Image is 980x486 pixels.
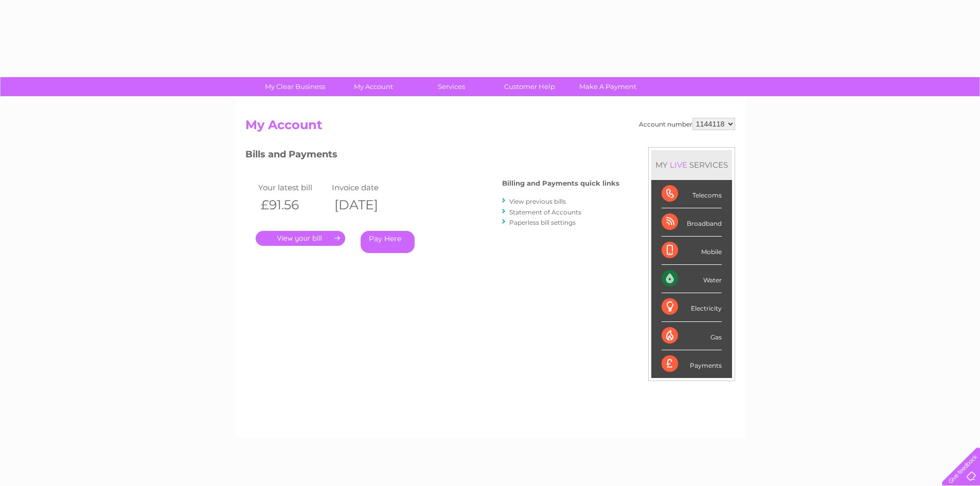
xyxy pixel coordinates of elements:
[651,150,732,179] div: MY SERVICES
[331,77,416,96] a: My Account
[639,118,735,130] div: Account number
[502,179,619,187] h4: Billing and Payments quick links
[509,197,566,205] a: View previous bills
[256,181,330,194] td: Your latest bill
[565,77,650,96] a: Make A Payment
[509,219,576,226] a: Paperless bill settings
[662,237,722,265] div: Mobile
[256,231,345,246] a: .
[662,265,722,293] div: Water
[253,77,337,96] a: My Clear Business
[329,181,403,194] td: Invoice date
[662,350,722,378] div: Payments
[509,208,581,216] a: Statement of Accounts
[662,180,722,208] div: Telecoms
[662,293,722,321] div: Electricity
[245,118,735,137] h2: My Account
[256,194,330,215] th: £91.56
[487,77,572,96] a: Customer Help
[245,147,619,165] h3: Bills and Payments
[409,77,494,96] a: Services
[361,231,415,253] a: Pay Here
[662,208,722,237] div: Broadband
[662,322,722,350] div: Gas
[329,194,403,215] th: [DATE]
[668,160,689,170] div: LIVE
